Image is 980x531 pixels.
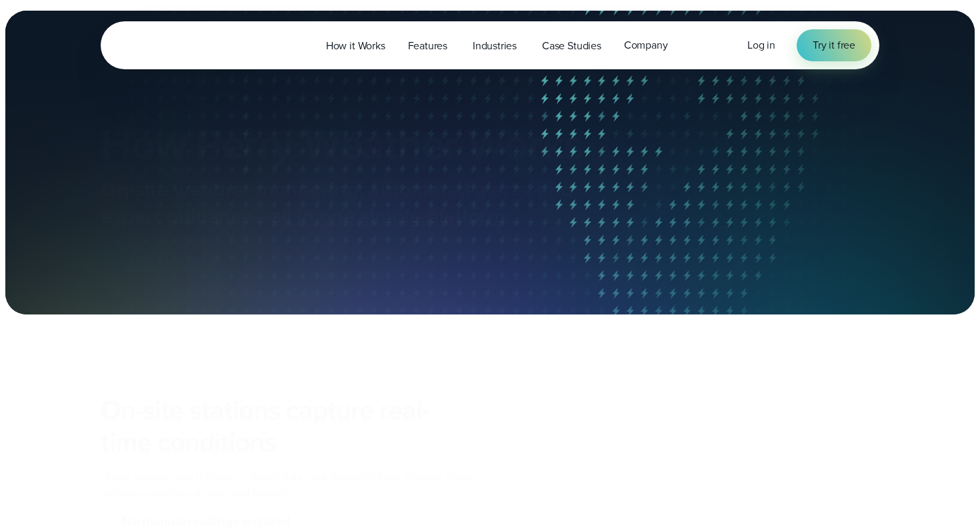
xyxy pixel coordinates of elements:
[813,37,855,53] span: Try it free
[542,38,601,54] span: Case Studies
[624,37,668,53] span: Company
[473,38,517,54] span: Industries
[315,32,397,59] a: How it Works
[747,37,775,53] a: Log in
[747,37,775,53] span: Log in
[797,29,871,61] a: Try it free
[326,38,385,54] span: How it Works
[531,32,613,59] a: Case Studies
[408,38,447,54] span: Features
